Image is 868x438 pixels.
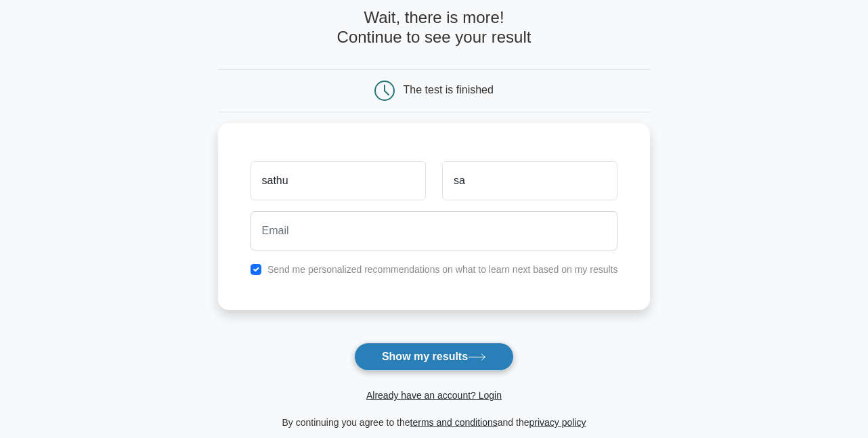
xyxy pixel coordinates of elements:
h4: Wait, there is more! Continue to see your result [218,8,651,47]
div: By continuing you agree to the and the [210,414,659,431]
input: Last name [442,161,617,200]
a: terms and conditions [410,417,498,428]
div: The test is finished [404,84,494,95]
a: privacy policy [529,417,586,428]
input: Email [251,211,618,250]
a: Already have an account? Login [366,390,502,401]
label: Send me personalized recommendations on what to learn next based on my results [267,264,618,275]
input: First name [251,161,426,200]
button: Show my results [354,343,514,371]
